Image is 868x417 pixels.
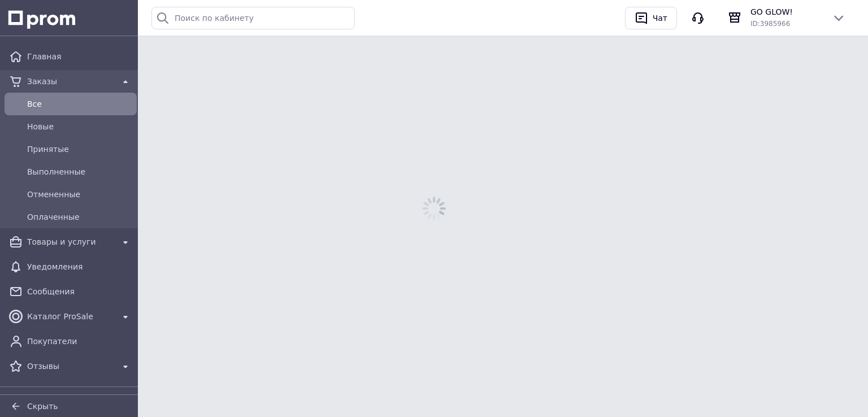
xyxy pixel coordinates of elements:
[625,7,677,29] button: Чат
[27,286,132,297] span: Сообщения
[151,7,355,29] input: Поиск по кабинету
[27,144,132,155] span: Принятые
[750,6,823,18] span: GO GLOW!
[27,402,58,411] span: Скрыть
[27,360,114,372] span: Отзывы
[27,236,114,247] span: Товары и услуги
[27,211,132,223] span: Оплаченные
[27,98,132,110] span: Все
[27,51,132,62] span: Главная
[27,121,132,132] span: Новые
[650,10,670,27] div: Чат
[27,261,132,272] span: Уведомления
[27,189,132,200] span: Отмененные
[750,20,790,28] span: ID: 3985966
[27,166,132,177] span: Выполненные
[27,76,114,87] span: Заказы
[27,311,114,322] span: Каталог ProSale
[27,336,132,347] span: Покупатели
